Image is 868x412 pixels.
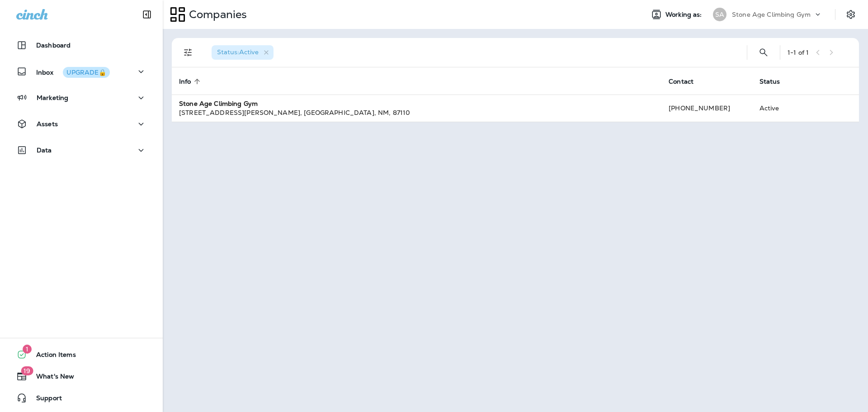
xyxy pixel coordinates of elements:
span: Support [27,394,62,405]
td: Active [752,95,810,122]
span: Status : Active [217,48,259,56]
span: Status [759,78,780,85]
button: Marketing [9,89,154,107]
span: Action Items [27,351,76,362]
span: 1 [23,345,32,354]
p: Assets [37,120,58,128]
button: 19What's New [9,367,154,385]
p: Data [37,147,52,154]
span: Status [759,77,792,85]
strong: Stone Age Climbing Gym [179,99,258,108]
button: UPGRADE🔒 [63,67,110,78]
span: Contact [669,78,693,85]
p: Dashboard [36,42,71,49]
span: Info [179,78,191,85]
p: Inbox [36,67,110,76]
div: [STREET_ADDRESS][PERSON_NAME] , [GEOGRAPHIC_DATA] , NM , 87110 [179,108,654,117]
div: SA [713,8,726,21]
p: Marketing [37,94,68,101]
button: Collapse Sidebar [134,5,160,24]
span: Contact [669,77,705,85]
button: Data [9,141,154,159]
button: Dashboard [9,36,154,54]
div: UPGRADE🔒 [66,69,106,76]
button: 1Action Items [9,346,154,364]
button: InboxUPGRADE🔒 [9,62,154,81]
span: Working as: [665,11,704,19]
span: Info [179,77,203,85]
button: Assets [9,115,154,133]
p: Stone Age Climbing Gym [732,11,811,18]
div: 1 - 1 of 1 [788,49,809,56]
button: Filters [179,43,197,62]
button: Settings [843,6,859,23]
button: Support [9,389,154,407]
span: 19 [21,366,33,375]
td: [PHONE_NUMBER] [661,95,752,122]
span: What's New [27,373,74,384]
p: Companies [185,8,247,21]
button: Search Companies [755,43,773,62]
div: Status:Active [212,45,274,60]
